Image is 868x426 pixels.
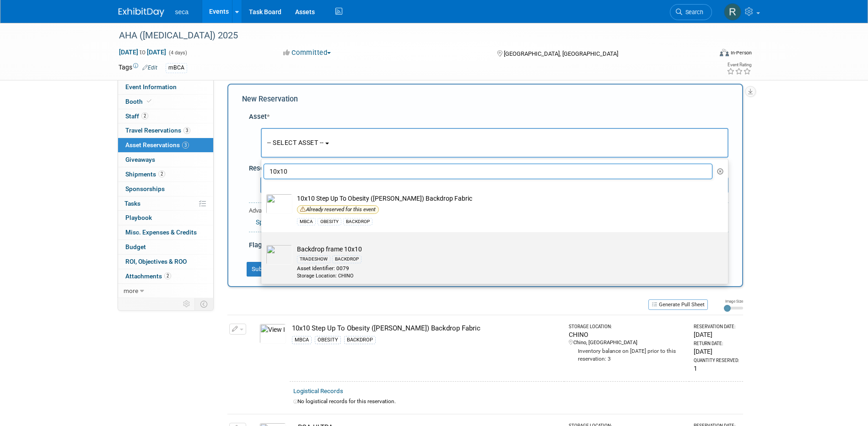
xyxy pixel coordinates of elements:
div: Chino, [GEOGRAPHIC_DATA] [569,339,686,346]
img: Format-Inperson.png [720,49,729,56]
td: Personalize Event Tab Strip [179,298,195,310]
a: Asset Reservations3 [118,138,213,152]
a: Tasks [118,197,213,211]
span: Attachments [125,272,171,280]
span: Sponsorships [125,185,165,192]
a: Staff2 [118,109,213,123]
div: Already reserved for this event [297,205,379,214]
span: seca [175,8,189,16]
a: Giveaways [118,153,213,167]
div: MBCA [292,336,312,344]
div: BACKDROP [343,218,372,225]
div: 1 [694,364,739,373]
a: Logistical Records [293,388,343,394]
span: Travel Reservations [125,127,190,134]
div: OBESITY [315,336,341,344]
div: AHA ([MEDICAL_DATA]) 2025 [116,27,698,44]
div: CHINO [569,330,686,339]
a: Booth [118,95,213,109]
span: ROI, Objectives & ROO [125,258,187,265]
a: Shipments2 [118,167,213,181]
div: Reservation Date: [694,324,739,330]
a: Budget [118,240,213,254]
a: Attachments2 [118,269,213,283]
div: Inventory balance on [DATE] prior to this reservation: 3 [569,346,686,363]
div: mBCA [166,63,187,73]
a: Edit [142,64,157,71]
span: Flag: [249,241,264,249]
div: BACKDROP [344,336,376,344]
span: [DATE] [DATE] [119,48,167,56]
div: Storage Location: [569,324,686,330]
input: Search Assets... [264,164,713,179]
button: -- SELECT ASSET -- [261,128,728,158]
i: Booth reservation complete [147,99,151,104]
div: Image Size [724,298,743,304]
div: In-Person [730,49,752,56]
span: Booth [125,98,153,105]
span: Staff [125,112,148,120]
div: Asset Identifier: 0079 [297,265,710,272]
span: Tasks [124,200,140,207]
div: Event Format [658,48,752,61]
span: Shipments [125,170,165,178]
span: Giveaways [125,156,155,163]
span: 3 [183,127,190,134]
div: Event Rating [727,63,751,67]
span: New Reservation [242,95,298,103]
td: Backdrop frame 10x10 [292,245,710,279]
div: Quantity Reserved: [694,357,739,364]
div: OBESITY [318,218,341,225]
span: Asset Reservations [125,141,189,149]
a: Playbook [118,211,213,225]
span: 2 [164,272,171,279]
a: more [118,284,213,298]
a: Event Information [118,80,213,94]
div: [DATE] [694,347,739,356]
button: Committed [280,48,334,58]
span: 3 [182,142,189,149]
a: Search [670,4,712,20]
td: Tags [119,63,157,73]
span: 2 [141,112,148,119]
img: ExhibitDay [119,8,164,17]
span: Search [682,9,703,16]
a: Travel Reservations3 [118,123,213,138]
button: Submit [247,262,277,277]
div: No logistical records for this reservation. [293,398,739,405]
span: to [138,48,147,56]
span: Misc. Expenses & Credits [125,229,197,236]
a: ROI, Objectives & ROO [118,255,213,269]
img: Rachel Jordan [724,3,741,21]
span: (4 days) [168,50,187,56]
a: Misc. Expenses & Credits [118,225,213,240]
div: Asset [249,112,728,122]
div: BACKDROP [332,256,361,263]
span: more [124,287,138,294]
span: Playbook [125,214,152,221]
div: MBCA [297,218,316,225]
div: 10x10 Step Up To Obesity ([PERSON_NAME]) Backdrop Fabric [292,324,561,333]
td: Toggle Event Tabs [194,298,213,310]
div: Return Date: [694,341,739,347]
td: 10x10 Step Up To Obesity ([PERSON_NAME]) Backdrop Fabric [292,194,710,227]
span: 2 [158,170,165,177]
span: Budget [125,243,146,250]
span: Event Information [125,83,177,91]
div: Storage Location: CHINO [297,272,710,280]
div: Reservation Notes [249,164,728,173]
a: Specify Shipping Logistics Category [256,218,357,226]
div: Advanced Options [249,207,728,215]
span: -- SELECT ASSET -- [267,139,324,146]
div: TRADESHOW [297,256,330,263]
a: Sponsorships [118,182,213,196]
div: [DATE] [694,330,739,339]
img: View Images [259,324,286,344]
span: [GEOGRAPHIC_DATA], [GEOGRAPHIC_DATA] [504,50,618,57]
button: Generate Pull Sheet [648,299,708,310]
